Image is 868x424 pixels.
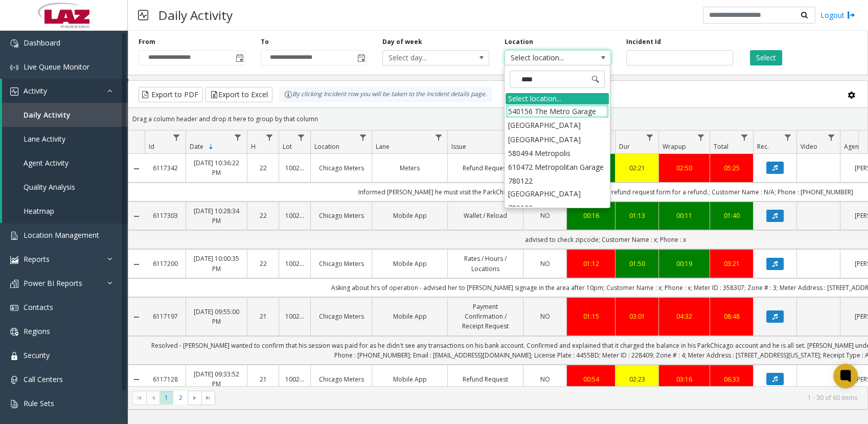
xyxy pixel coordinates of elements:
img: 'icon' [10,376,18,384]
a: [DATE] 10:00:35 PM [192,254,241,273]
div: 00:11 [665,211,703,220]
li: [GEOGRAPHIC_DATA] [506,132,609,146]
a: 02:21 [622,163,652,173]
a: Meters [378,163,441,173]
span: Agent Activity [24,158,68,168]
span: Lane Activity [24,134,65,144]
div: 00:19 [665,259,703,269]
span: Power BI Reports [24,278,82,288]
button: Export to PDF [139,87,203,102]
a: 01:15 [573,311,609,321]
a: Mobile App [378,211,441,220]
a: 6117342 [151,163,179,173]
img: 'icon' [10,328,18,336]
div: 02:50 [665,163,703,173]
a: [DATE] 09:55:00 PM [192,307,241,326]
span: Sortable [207,143,215,151]
span: Total [714,142,728,151]
a: 100240 [285,163,304,173]
a: 6117197 [151,311,179,321]
a: 00:16 [573,211,609,220]
a: Lane Activity [2,127,128,151]
a: NO [530,211,560,220]
span: Location [314,142,339,151]
span: Location Management [24,230,99,240]
a: Collapse Details [128,375,145,384]
div: 01:40 [716,211,747,220]
span: Lot [283,142,292,151]
span: Wrapup [663,142,686,151]
span: NO [540,312,550,321]
a: Daily Activity [2,103,128,127]
a: Collapse Details [128,313,145,321]
span: Quality Analysis [24,182,75,192]
a: Chicago Meters [317,163,366,173]
span: Regions [24,326,50,336]
span: Contacts [24,302,53,312]
span: Go to the next page [191,394,199,402]
div: 05:25 [716,163,747,173]
img: 'icon' [10,63,18,72]
span: Go to the next page [188,391,201,405]
div: 06:33 [716,374,747,384]
a: [DATE] 10:28:34 PM [192,206,241,226]
a: 100240 [285,259,304,269]
span: Date [190,142,203,151]
span: Rec. [757,142,769,151]
a: Total Filter Menu [737,130,751,144]
span: Lane [376,142,390,151]
a: Chicago Meters [317,311,366,321]
span: H [251,142,256,151]
a: 22 [254,259,272,269]
span: Toggle popup [355,51,367,65]
label: From [139,37,155,47]
label: To [261,37,269,47]
a: Video Filter Menu [824,130,838,144]
a: Quality Analysis [2,175,128,199]
button: Select [750,50,782,65]
a: Activity [2,79,128,103]
li: 540156 The Metro Garage [506,104,609,118]
img: 'icon' [10,39,18,48]
img: infoIcon.svg [284,91,292,99]
div: 02:23 [622,374,652,384]
img: logout [847,10,855,20]
div: By clicking Incident row you will be taken to the incident details page. [279,87,492,102]
a: Rates / Hours / Locations [454,254,517,273]
a: H Filter Menu [263,130,277,144]
a: 100240 [285,311,304,321]
a: Mobile App [378,311,441,321]
span: Live Queue Monitor [24,62,89,72]
span: NO [540,375,550,384]
span: Select location... [505,51,589,65]
span: Toggle popup [234,51,245,65]
a: 03:21 [716,259,747,269]
a: Collapse Details [128,260,145,269]
kendo-pager-info: 1 - 30 of 60 items [221,393,857,402]
a: NO [530,311,560,321]
a: 01:12 [573,259,609,269]
a: 22 [254,211,272,220]
a: Logout [820,10,855,20]
a: Agent Activity [2,151,128,175]
a: 03:16 [665,374,703,384]
img: 'icon' [10,256,18,264]
a: Refund Request [454,374,517,384]
button: Export to Excel [205,87,272,102]
a: Lot Filter Menu [294,130,308,144]
a: 03:01 [622,311,652,321]
span: Page 1 [159,391,173,405]
span: Call Centers [24,374,63,384]
a: 01:50 [622,259,652,269]
a: 04:32 [665,311,703,321]
li: 580494 Metropolis [506,146,609,160]
span: Page 2 [173,391,187,405]
span: Rule Sets [24,398,54,408]
a: Date Filter Menu [231,130,245,144]
a: [DATE] 09:33:52 PM [192,369,241,389]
